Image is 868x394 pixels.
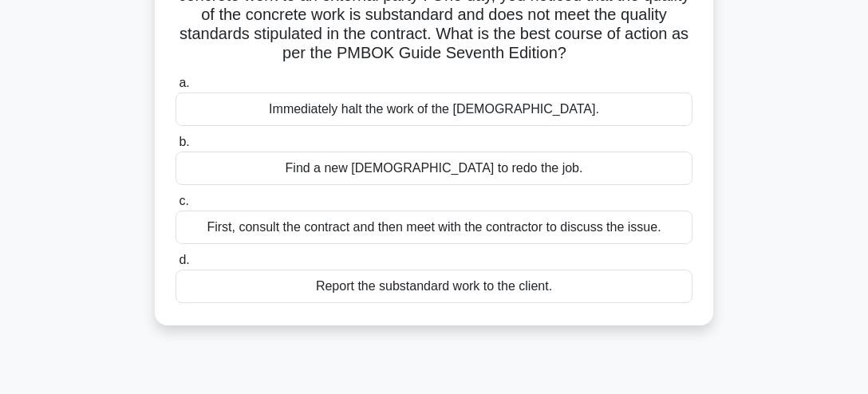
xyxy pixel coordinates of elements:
[176,93,692,126] div: Immediately halt the work of the [DEMOGRAPHIC_DATA].
[179,194,188,207] span: c.
[179,135,189,148] span: b.
[176,211,692,244] div: First, consult the contract and then meet with the contractor to discuss the issue.
[176,152,692,185] div: Find a new [DEMOGRAPHIC_DATA] to redo the job.
[179,76,189,89] span: a.
[179,253,189,266] span: d.
[176,270,692,303] div: Report the substandard work to the client.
